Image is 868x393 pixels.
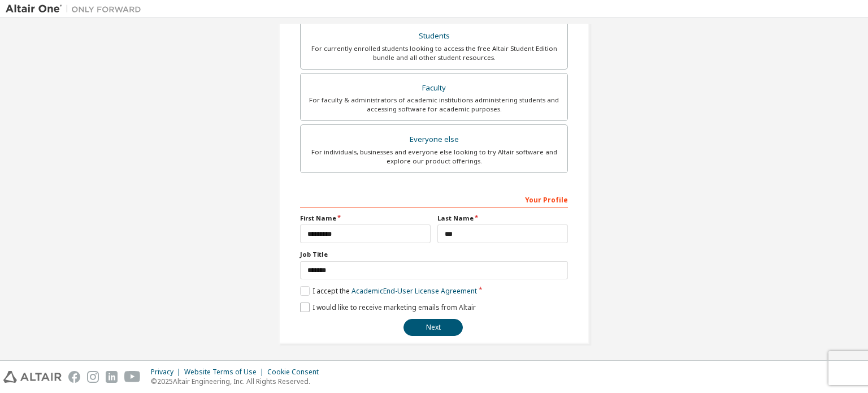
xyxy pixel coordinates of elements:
div: Website Terms of Use [184,368,267,377]
div: Students [307,28,561,44]
div: For currently enrolled students looking to access the free Altair Student Edition bundle and all ... [307,44,561,62]
div: For individuals, businesses and everyone else looking to try Altair software and explore our prod... [307,148,561,166]
label: Job Title [300,250,568,259]
p: © 2025 Altair Engineering, Inc. All Rights Reserved. [151,377,325,386]
div: Your Profile [300,190,568,208]
label: First Name [300,214,431,223]
div: Everyone else [307,132,561,148]
img: facebook.svg [68,371,80,383]
img: instagram.svg [87,371,99,383]
label: I accept the [300,286,477,296]
img: linkedin.svg [106,371,118,383]
label: I would like to receive marketing emails from Altair [300,303,476,312]
img: Altair One [6,3,147,15]
img: youtube.svg [124,371,141,383]
button: Next [403,319,463,336]
a: Academic End-User License Agreement [351,286,477,296]
label: Last Name [437,214,568,223]
img: altair_logo.svg [3,371,62,383]
div: Cookie Consent [267,368,325,377]
div: Faculty [307,80,561,96]
div: For faculty & administrators of academic institutions administering students and accessing softwa... [307,96,561,114]
div: Privacy [151,368,184,377]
